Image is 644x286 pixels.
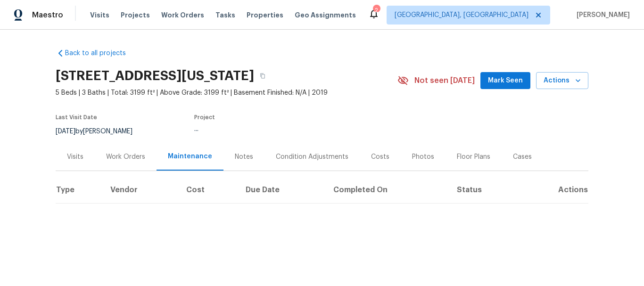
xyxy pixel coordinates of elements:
[194,126,375,132] div: ...
[179,177,239,203] th: Cost
[373,6,380,15] div: 2
[295,10,356,20] span: Geo Assignments
[121,10,150,20] span: Projects
[238,177,326,203] th: Due Date
[412,152,434,162] div: Photos
[326,177,449,203] th: Completed On
[161,10,204,20] span: Work Orders
[544,75,581,87] span: Actions
[276,152,348,162] div: Condition Adjustments
[395,10,528,20] span: [GEOGRAPHIC_DATA], [GEOGRAPHIC_DATA]
[168,152,212,161] div: Maintenance
[90,10,109,20] span: Visits
[536,72,588,90] button: Actions
[254,67,271,84] button: Copy Address
[449,177,521,203] th: Status
[194,114,215,120] span: Project
[513,152,532,162] div: Cases
[247,10,283,20] span: Properties
[56,71,254,81] h2: [STREET_ADDRESS][US_STATE]
[32,10,63,20] span: Maestro
[215,12,235,18] span: Tasks
[371,152,389,162] div: Costs
[521,177,588,203] th: Actions
[56,49,146,58] a: Back to all projects
[67,152,83,162] div: Visits
[414,76,475,85] span: Not seen [DATE]
[56,126,144,137] div: by [PERSON_NAME]
[106,152,145,162] div: Work Orders
[488,75,523,87] span: Mark Seen
[103,177,179,203] th: Vendor
[56,114,97,120] span: Last Visit Date
[56,128,75,135] span: [DATE]
[457,152,490,162] div: Floor Plans
[480,72,530,90] button: Mark Seen
[56,177,103,203] th: Type
[573,10,630,20] span: [PERSON_NAME]
[235,152,253,162] div: Notes
[56,88,397,98] span: 5 Beds | 3 Baths | Total: 3199 ft² | Above Grade: 3199 ft² | Basement Finished: N/A | 2019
